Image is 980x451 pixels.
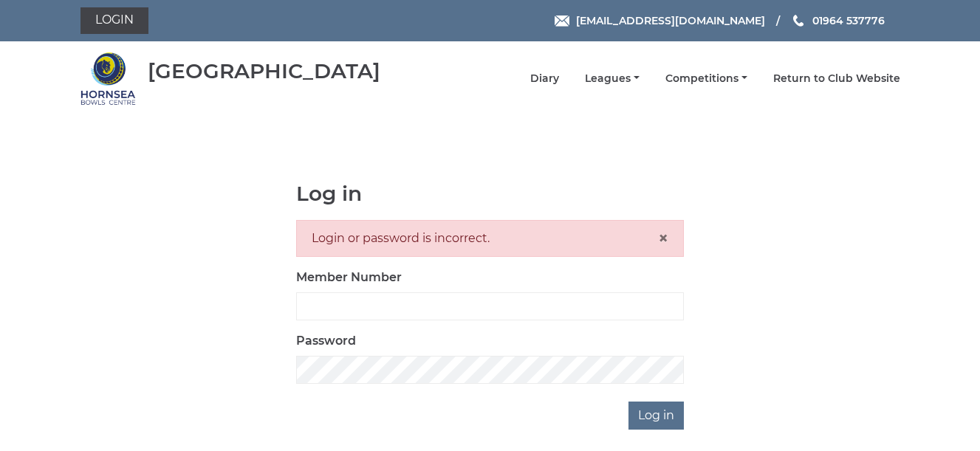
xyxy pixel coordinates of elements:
[576,14,765,27] span: [EMAIL_ADDRESS][DOMAIN_NAME]
[585,72,640,86] a: Leagues
[658,230,668,247] button: Close
[148,60,380,83] div: [GEOGRAPHIC_DATA]
[555,13,765,29] a: Email [EMAIL_ADDRESS][DOMAIN_NAME]
[296,220,684,257] div: Login or password is incorrect.
[665,72,747,86] a: Competitions
[80,51,136,106] img: Hornsea Bowls Centre
[773,72,900,86] a: Return to Club Website
[555,16,569,27] img: Email
[793,15,803,27] img: Phone us
[791,13,885,29] a: Phone us 01964 537776
[296,269,402,286] label: Member Number
[80,7,148,34] a: Login
[812,14,885,27] span: 01964 537776
[296,332,356,350] label: Password
[296,182,684,205] h1: Log in
[628,402,684,430] input: Log in
[658,227,668,249] span: ×
[530,72,559,86] a: Diary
